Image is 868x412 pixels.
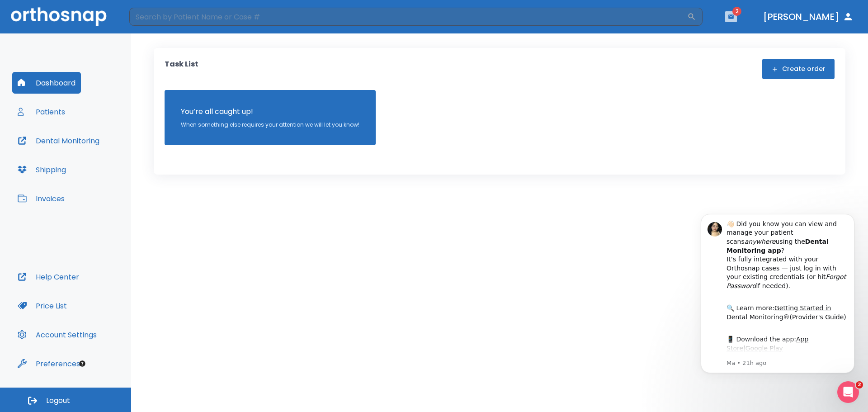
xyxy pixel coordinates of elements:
div: Tooltip anchor [78,360,86,368]
span: 2 [856,381,863,388]
p: Task List [165,59,198,79]
button: Shipping [12,159,71,180]
button: Preferences [12,353,85,374]
p: When something else requires your attention we will let you know! [181,121,359,129]
button: Price List [12,295,72,317]
p: You’re all caught up! [181,106,359,117]
img: Orthosnap [11,7,107,26]
button: Dental Monitoring [12,130,105,152]
span: 2 [732,7,741,16]
button: Help Center [12,266,85,288]
button: Create order [762,59,835,79]
input: Search by Patient Name or Case # [129,8,687,26]
iframe: Intercom live chat [837,381,859,403]
button: Invoices [12,188,70,209]
button: Patients [12,101,71,123]
span: Logout [46,396,70,406]
iframe: Intercom notifications message [687,203,868,407]
button: Dashboard [12,72,81,94]
button: Account Settings [12,324,102,346]
button: [PERSON_NAME] [759,9,857,25]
